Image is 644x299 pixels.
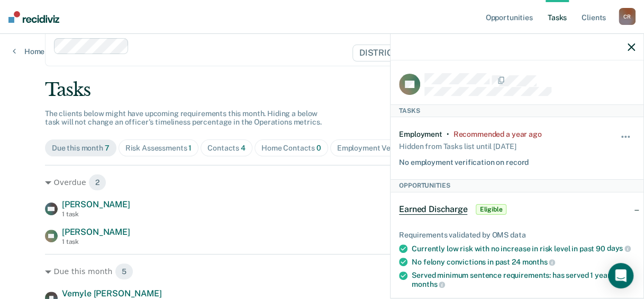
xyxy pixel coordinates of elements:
span: The clients below might have upcoming requirements this month. Hiding a below task will not chang... [45,109,322,127]
span: Earned Discharge [399,204,467,215]
span: months [522,258,555,266]
div: No employment verification on record [399,154,529,167]
div: Employment Verification [337,144,429,153]
span: 2 [88,174,106,191]
span: 1 [188,144,192,152]
div: 1 task [62,210,130,218]
div: Tasks [391,104,643,117]
div: Open Intercom Messenger [608,263,633,288]
span: [PERSON_NAME] [62,227,130,237]
img: Recidiviz [8,11,59,23]
div: Due this month [52,144,110,153]
div: Currently low risk with no increase in risk level in past 90 [412,244,635,253]
div: Contacts [207,144,246,153]
div: No felony convictions in past 24 [412,257,635,267]
div: C R [619,8,636,25]
div: Earned DischargeEligible [391,192,643,226]
span: 4 [241,144,246,152]
div: 1 task [62,238,130,245]
div: Recommended a year ago [453,130,541,139]
div: Home Contacts [261,144,321,153]
div: • [447,130,449,139]
div: Employment [399,130,442,139]
span: Vernyle [PERSON_NAME] [62,288,162,298]
div: Requirements validated by OMS data [399,231,635,240]
div: Overdue [45,174,599,191]
div: Due this month [45,263,599,280]
div: Tasks [45,79,599,101]
span: 5 [115,263,133,280]
div: Hidden from Tasks list until [DATE] [399,139,516,154]
span: days [606,244,630,252]
span: [PERSON_NAME] [62,199,130,209]
div: Opportunities [391,179,643,192]
span: 7 [105,144,110,152]
span: DISTRICT OFFICE 7, [US_STATE][GEOGRAPHIC_DATA] [352,45,588,61]
div: Risk Assessments [125,144,192,153]
span: months [412,280,445,288]
a: Home [13,47,44,56]
div: Served minimum sentence requirements: has served 1 year, 2 [412,271,635,289]
span: 0 [316,144,321,152]
span: Eligible [476,204,506,215]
